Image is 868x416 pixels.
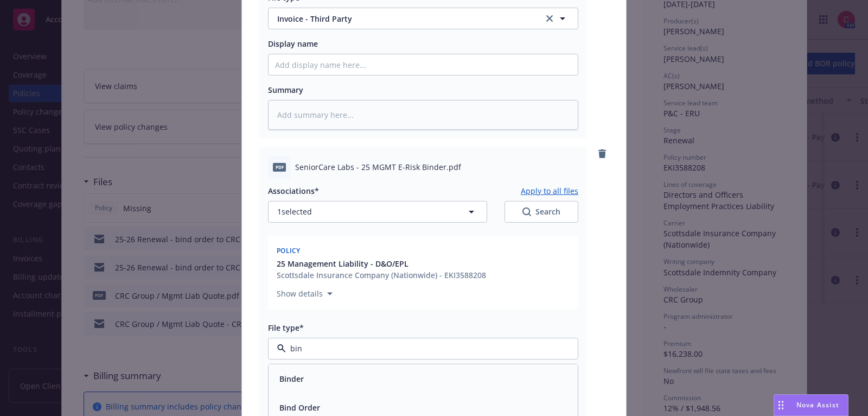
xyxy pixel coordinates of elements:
span: Policy [277,246,301,255]
input: Filter by keyword [286,343,556,354]
div: Scottsdale Insurance Company (Nationwide) - EKI3588208 [277,269,486,281]
span: File type* [268,323,304,333]
span: 1 selected [277,206,312,217]
span: Associations* [268,186,319,196]
button: Nova Assist [774,394,848,416]
span: Nova Assist [796,400,839,409]
button: SearchSearch [505,201,578,223]
div: Search [522,206,560,217]
svg: Search [522,207,531,216]
span: 25 Management Liability - D&O/EPL [277,258,409,269]
button: Show details [272,287,337,300]
button: 25 Management Liability - D&O/EPL [277,258,486,269]
div: Drag to move [774,395,788,415]
button: Apply to all files [521,185,578,197]
button: 1selected [268,201,487,223]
